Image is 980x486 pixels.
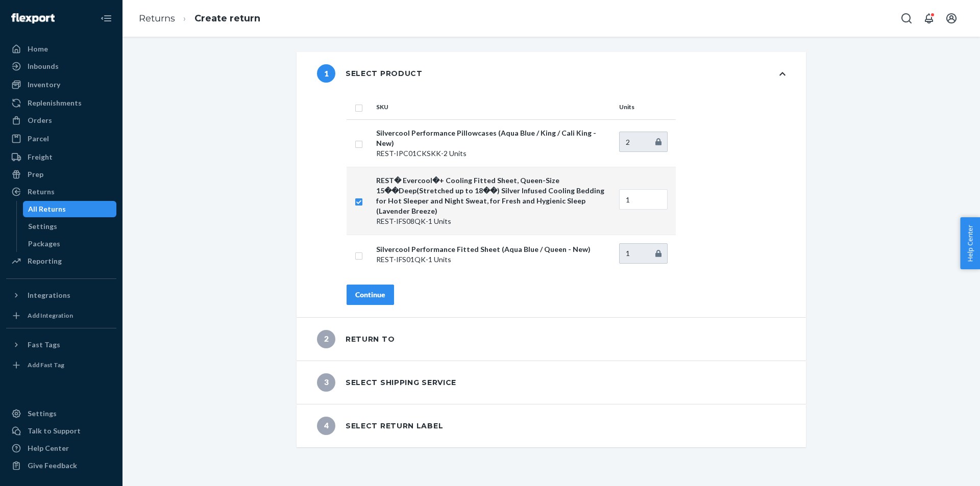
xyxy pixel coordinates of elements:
[347,285,394,305] button: Continue
[372,95,615,119] th: SKU
[317,330,335,348] span: 2
[941,8,962,29] button: Open account menu
[6,112,116,129] a: Orders
[376,216,611,226] p: REST-IFS08QK - 1 Units
[6,149,116,165] a: Freight
[28,311,73,320] div: Add Integration
[317,330,395,348] div: Return to
[6,440,116,456] a: Help Center
[28,204,66,214] div: All Returns
[96,8,116,29] button: Close Navigation
[6,357,116,373] a: Add Fast Tag
[28,98,82,108] div: Replenishments
[28,443,69,453] div: Help Center
[28,80,60,90] div: Inventory
[376,128,611,148] p: Silvercool Performance Pillowcases (Aqua Blue / King / Cali King - New)
[6,457,116,474] button: Give Feedback
[23,218,117,235] a: Settings
[28,221,57,232] div: Settings
[6,423,116,439] a: Talk to Support
[6,58,116,74] a: Inbounds
[919,8,939,29] button: Open notifications
[317,417,443,435] div: Select return label
[619,243,668,264] input: Enter quantity
[376,175,611,216] p: REST� Evercool�+ Cooling Fitted Sheet, Queen-Size 15��Deep(Stretched up to 18��) Silver Infused C...
[28,134,49,144] div: Parcel
[28,169,43,180] div: Prep
[28,290,70,300] div: Integrations
[28,44,48,54] div: Home
[28,115,52,125] div: Orders
[355,290,385,300] div: Continue
[6,184,116,200] a: Returns
[23,201,117,217] a: All Returns
[376,244,611,254] p: Silvercool Performance Fitted Sheet (Aqua Blue / Queen - New)
[28,187,55,197] div: Returns
[28,408,57,419] div: Settings
[6,131,116,147] a: Parcel
[376,254,611,265] p: REST-IFS01QK - 1 Units
[28,152,53,162] div: Freight
[194,13,260,24] a: Create return
[960,217,980,269] button: Help Center
[23,236,117,252] a: Packages
[317,417,335,435] span: 4
[6,76,116,93] a: Inventory
[28,61,59,71] div: Inbounds
[28,361,64,369] div: Add Fast Tag
[317,64,423,83] div: Select product
[317,373,335,392] span: 3
[376,148,611,159] p: REST-IPC01CKSKK - 2 Units
[6,308,116,324] a: Add Integration
[131,4,268,34] ol: breadcrumbs
[6,166,116,183] a: Prep
[28,426,81,436] div: Talk to Support
[6,405,116,422] a: Settings
[6,287,116,303] button: Integrations
[317,373,456,392] div: Select shipping service
[6,337,116,353] button: Fast Tags
[28,461,77,471] div: Give Feedback
[619,189,668,210] input: Enter quantity
[28,239,60,249] div: Packages
[619,132,668,152] input: Enter quantity
[896,8,917,29] button: Open Search Box
[615,95,676,119] th: Units
[6,253,116,269] a: Reporting
[28,340,60,350] div: Fast Tags
[11,13,55,23] img: Flexport logo
[139,13,175,24] a: Returns
[6,95,116,111] a: Replenishments
[28,256,62,266] div: Reporting
[6,41,116,57] a: Home
[317,64,335,83] span: 1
